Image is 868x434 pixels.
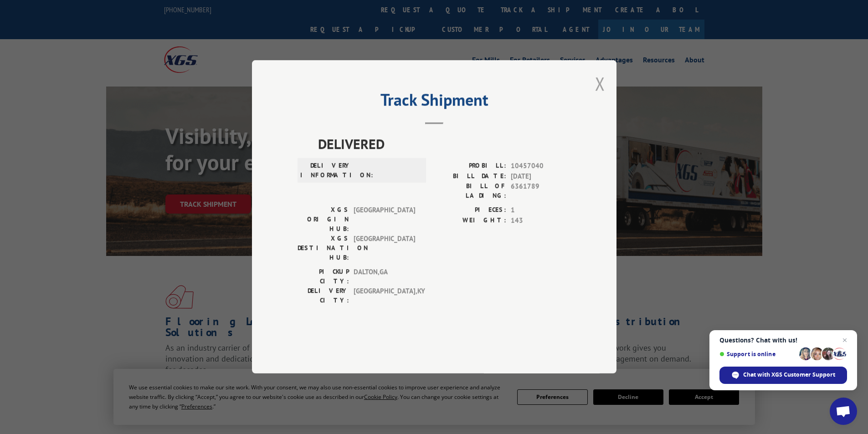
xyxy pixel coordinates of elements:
span: 1 [511,205,571,216]
label: BILL DATE: [434,171,506,182]
span: Chat with XGS Customer Support [743,371,835,379]
span: 10457040 [511,161,571,172]
span: [DATE] [511,171,571,182]
label: WEIGHT: [434,215,506,226]
span: Close chat [839,335,850,346]
button: Close modal [595,71,605,96]
label: XGS DESTINATION HUB: [298,234,349,263]
label: PIECES: [434,205,506,216]
span: DALTON , GA [354,267,415,286]
span: Support is online [719,351,796,357]
label: PROBILL: [434,161,506,172]
div: Chat with XGS Customer Support [719,367,847,384]
label: PICKUP CITY: [298,267,349,286]
span: DELIVERED [318,134,571,154]
span: 143 [511,215,571,226]
span: 6361789 [511,182,571,201]
label: XGS ORIGIN HUB: [298,205,349,234]
span: [GEOGRAPHIC_DATA] , KY [354,286,415,306]
label: BILL OF LADING: [434,182,506,201]
span: Questions? Chat with us! [719,337,847,344]
h2: Track Shipment [298,93,571,111]
label: DELIVERY INFORMATION: [300,161,352,180]
label: DELIVERY CITY: [298,286,349,306]
span: [GEOGRAPHIC_DATA] [354,234,415,263]
div: Open chat [830,398,857,425]
span: [GEOGRAPHIC_DATA] [354,205,415,234]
